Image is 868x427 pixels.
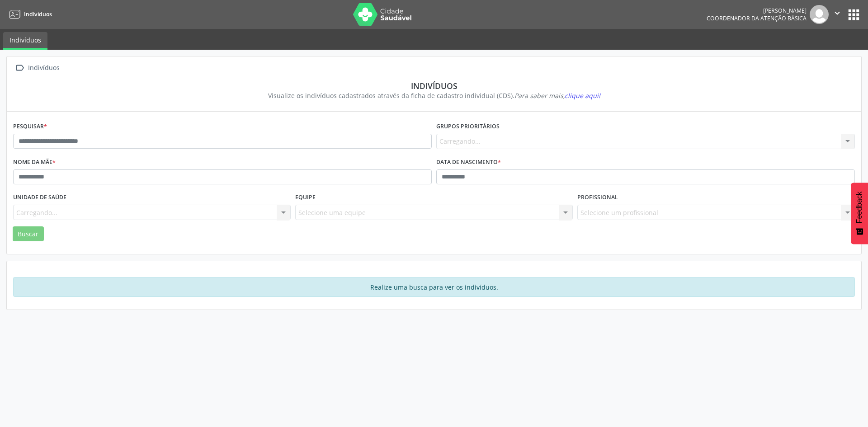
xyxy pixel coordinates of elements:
[19,91,849,100] div: Visualize os indivíduos cadastrados através da ficha de cadastro individual (CDS).
[832,8,842,18] i: 
[436,120,500,134] label: Grupos prioritários
[13,61,26,75] i: 
[855,192,863,223] span: Feedback
[19,81,849,91] div: Indivíduos
[13,61,61,75] a:  Indivíduos
[295,191,316,205] label: Equipe
[3,32,47,50] a: Indivíduos
[13,277,855,297] div: Realize uma busca para ver os indivíduos.
[810,5,829,24] img: img
[26,61,61,75] div: Indivíduos
[13,155,56,169] label: Nome da mãe
[707,14,807,22] span: Coordenador da Atenção Básica
[13,120,47,134] label: Pesquisar
[829,5,846,24] button: 
[13,226,44,242] button: Buscar
[514,91,600,100] i: Para saber mais,
[565,91,600,100] span: clique aqui!
[6,7,52,22] a: Indivíduos
[851,183,868,244] button: Feedback - Mostrar pesquisa
[707,7,807,14] div: [PERSON_NAME]
[13,191,66,205] label: Unidade de saúde
[846,7,862,23] button: apps
[577,191,618,205] label: Profissional
[24,10,52,18] span: Indivíduos
[436,155,501,169] label: Data de nascimento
